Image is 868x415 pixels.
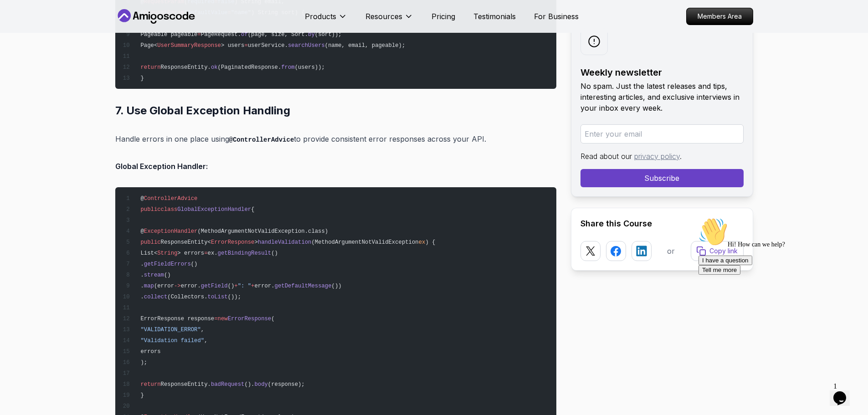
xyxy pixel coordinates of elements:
[251,283,254,289] span: +
[167,294,207,300] span: (Collectors.
[244,42,247,49] span: =
[201,327,204,333] span: ,
[228,316,272,322] span: ErrorResponse
[234,283,237,289] span: +
[580,169,744,187] button: Subscribe
[271,250,278,256] span: ()
[140,327,200,333] span: "VALIDATION_ERROR"
[248,31,308,38] span: (page, size, Sort.
[140,31,197,38] span: Pageable pageable
[830,379,859,406] iframe: chat widget
[315,31,342,38] span: (sort));
[258,239,312,246] span: handleValidation
[254,381,267,388] span: body
[140,195,144,202] span: @
[154,283,174,289] span: (error
[161,239,211,246] span: ResponseEntity<
[580,151,744,162] p: Read about our .
[473,11,516,22] a: Testimonials
[140,338,204,344] span: "Validation failed"
[4,51,46,61] button: Tell me more
[174,283,181,289] span: ->
[580,217,744,230] h2: Share this Course
[305,11,347,29] button: Products
[268,381,305,388] span: (response);
[425,239,435,246] span: ) {
[140,316,214,322] span: ErrorResponse response
[580,81,744,113] p: No spam. Just the latest releases and tips, interesting articles, and exclusive interviews in you...
[140,239,160,246] span: public
[140,42,157,49] span: Page<
[211,381,245,388] span: badRequest
[305,11,336,22] p: Products
[534,11,579,22] a: For Business
[197,31,200,38] span: =
[157,42,221,49] span: UserSummaryResponse
[144,283,154,289] span: map
[695,214,859,374] iframe: chat widget
[431,11,455,22] p: Pricing
[140,294,144,300] span: .
[580,124,744,143] input: Enter your email
[115,162,208,171] strong: Global Exception Handler:
[140,250,157,256] span: List<
[4,42,57,51] button: I have a question
[325,42,405,49] span: (name, email, pageable);
[204,250,207,256] span: =
[144,261,191,267] span: getFieldErrors
[4,4,33,33] img: :wave:
[161,64,211,71] span: ResponseEntity.
[214,316,217,322] span: =
[308,31,315,38] span: by
[211,239,255,246] span: ErrorResponse
[201,31,241,38] span: PageRequest.
[208,250,218,256] span: ex.
[221,42,244,49] span: > users
[254,239,257,246] span: >
[691,241,744,261] button: Copy link
[311,239,418,246] span: (MethodArgumentNotValidException
[211,64,218,71] span: ok
[164,272,171,278] span: ()
[667,246,675,256] p: or
[332,283,342,289] span: ())
[218,316,228,322] span: new
[288,42,325,49] span: searchUsers
[687,8,753,25] p: Members Area
[218,250,272,256] span: getBindingResult
[140,283,144,289] span: .
[275,283,332,289] span: getDefaultMessage
[365,11,413,29] button: Resources
[295,64,325,71] span: (users));
[254,283,274,289] span: error.
[238,283,251,289] span: ": "
[197,228,328,235] span: (MethodArgumentNotValidException.class)
[229,136,294,143] code: @ControllerAdvice
[419,239,426,246] span: ex
[365,11,402,22] p: Resources
[204,338,207,344] span: ,
[208,294,228,300] span: toList
[686,8,753,25] a: Members Area
[244,381,254,388] span: ().
[140,64,160,71] span: return
[140,272,144,278] span: .
[228,294,241,300] span: ());
[161,206,178,213] span: class
[241,31,248,38] span: of
[161,381,211,388] span: ResponseEntity.
[144,228,198,235] span: ExceptionHandler
[201,283,228,289] span: getField
[144,294,167,300] span: collect
[634,152,680,161] a: privacy policy
[140,228,144,235] span: @
[177,250,204,256] span: > errors
[191,261,198,267] span: ()
[271,316,274,322] span: (
[140,359,147,366] span: );
[228,283,235,289] span: ()
[140,348,160,355] span: errors
[144,195,198,202] span: ControllerAdvice
[140,75,144,82] span: }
